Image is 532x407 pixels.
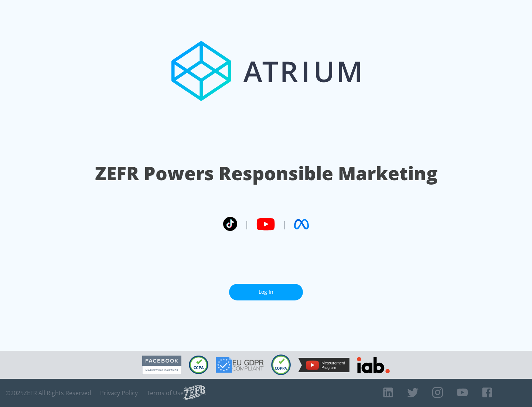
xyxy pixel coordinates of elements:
img: IAB [357,357,390,373]
a: Privacy Policy [100,389,138,397]
a: Log In [229,284,303,300]
span: © 2025 ZEFR All Rights Reserved [6,389,91,397]
img: GDPR Compliant [216,357,264,373]
img: CCPA Compliant [189,356,208,374]
img: YouTube Measurement Program [298,358,349,372]
img: COPPA Compliant [271,354,291,375]
a: Terms of Use [147,389,184,397]
img: Facebook Marketing Partner [142,356,181,374]
span: | [245,219,249,230]
h1: ZEFR Powers Responsible Marketing [95,161,437,186]
span: | [282,219,287,230]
